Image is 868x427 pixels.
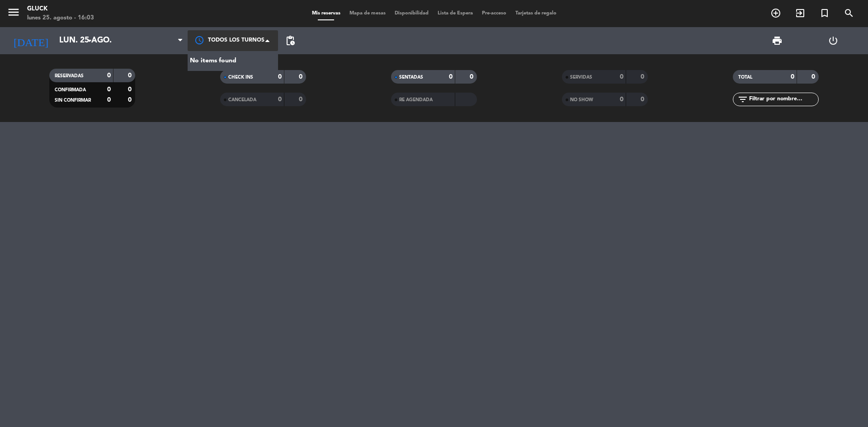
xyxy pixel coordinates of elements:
[228,98,256,102] span: CANCELADA
[278,74,282,80] strong: 0
[620,96,623,103] strong: 0
[620,74,623,80] strong: 0
[345,11,390,16] span: Mapa de mesas
[55,98,91,103] span: SIN CONFIRMAR
[188,51,278,71] div: No items found
[641,96,646,103] strong: 0
[449,74,453,80] strong: 0
[390,11,433,16] span: Disponibilidad
[27,5,94,14] div: GLUCK
[811,74,817,80] strong: 0
[570,98,593,102] span: NO SHOW
[819,8,830,19] i: turned_in_not
[399,98,433,102] span: RE AGENDADA
[84,35,95,46] i: arrow_drop_down
[805,27,861,54] div: LOG OUT
[285,35,296,46] span: pending_actions
[470,74,475,80] strong: 0
[772,35,783,46] span: print
[107,97,111,103] strong: 0
[299,96,304,103] strong: 0
[511,11,561,16] span: Tarjetas de regalo
[738,75,752,80] span: TOTAL
[791,74,794,80] strong: 0
[770,8,781,19] i: add_circle_outline
[7,5,20,22] button: menu
[641,74,646,80] strong: 0
[844,8,854,19] i: search
[399,75,423,80] span: SENTADAS
[748,94,818,104] input: Filtrar por nombre...
[570,75,592,80] span: SERVIDAS
[737,94,748,105] i: filter_list
[107,86,111,93] strong: 0
[228,75,253,80] span: CHECK INS
[55,88,86,92] span: CONFIRMADA
[828,35,839,46] i: power_settings_new
[128,72,133,79] strong: 0
[7,5,20,19] i: menu
[107,72,111,79] strong: 0
[433,11,477,16] span: Lista de Espera
[795,8,806,19] i: exit_to_app
[55,74,84,78] span: RESERVADAS
[278,96,282,103] strong: 0
[7,31,55,51] i: [DATE]
[299,74,304,80] strong: 0
[307,11,345,16] span: Mis reservas
[477,11,511,16] span: Pre-acceso
[27,14,94,23] div: lunes 25. agosto - 16:03
[128,97,133,103] strong: 0
[128,86,133,93] strong: 0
